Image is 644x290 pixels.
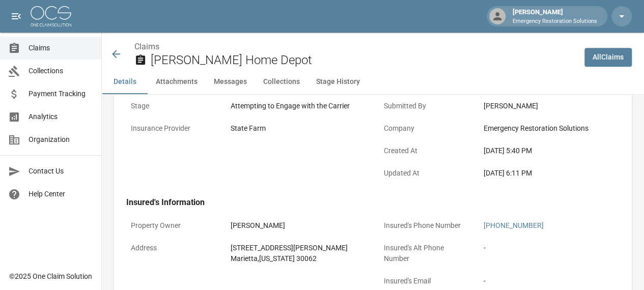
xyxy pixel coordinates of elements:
h2: [PERSON_NAME] Home Depot [151,53,576,68]
div: [PERSON_NAME] [231,220,362,231]
div: - [484,243,615,253]
p: Insurance Provider [126,119,218,138]
p: Emergency Restoration Solutions [513,17,597,26]
div: State Farm [231,123,362,134]
p: Insured's Alt Phone Number [379,238,471,269]
p: Company [379,119,471,138]
p: Updated At [379,163,471,183]
span: Claims [29,43,93,53]
span: Help Center [29,189,93,199]
p: Property Owner [126,216,218,236]
button: Stage History [308,70,368,94]
div: Emergency Restoration Solutions [484,123,615,134]
div: [PERSON_NAME] [484,101,615,111]
p: Insured's Phone Number [379,216,471,236]
a: AllClaims [584,48,632,67]
div: [PERSON_NAME] [509,7,601,25]
div: Marietta , [US_STATE] 30062 [231,253,362,264]
div: [DATE] 5:40 PM [484,146,615,156]
button: open drawer [6,6,26,26]
p: Address [126,238,218,258]
span: Collections [29,66,93,76]
div: [STREET_ADDRESS][PERSON_NAME] [231,243,362,253]
span: Payment Tracking [29,89,93,99]
div: [DATE] 6:11 PM [484,168,615,179]
h4: Insured's Information [126,197,620,208]
a: Claims [134,42,159,51]
button: Attachments [148,70,206,94]
button: Details [102,70,148,94]
img: ocs-logo-white-transparent.png [31,6,71,26]
span: Organization [29,134,93,145]
nav: breadcrumb [134,41,576,53]
div: anchor tabs [102,70,644,94]
div: Attempting to Engage with the Carrier [231,101,362,111]
span: Contact Us [29,166,93,177]
div: - [484,276,615,286]
button: Messages [206,70,255,94]
p: Submitted By [379,96,471,116]
p: Created At [379,141,471,161]
div: © 2025 One Claim Solution [9,271,92,281]
span: Analytics [29,111,93,122]
button: Collections [255,70,308,94]
a: [PHONE_NUMBER] [484,221,544,229]
p: Stage [126,96,218,116]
